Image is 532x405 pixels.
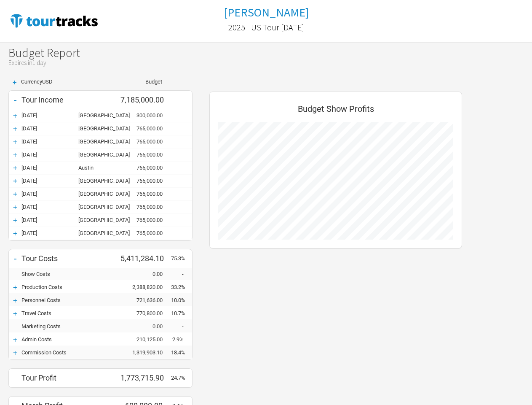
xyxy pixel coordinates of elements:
[120,323,171,329] div: 0.00
[9,216,21,224] div: +
[120,204,171,210] div: 765,000.00
[120,297,171,303] div: 721,636.00
[9,111,21,120] div: +
[21,373,120,382] div: Tour Profit
[9,348,21,357] div: +
[228,19,304,36] a: 2025 - US Tour [DATE]
[120,125,171,132] div: 765,000.00
[8,59,532,67] div: Expires in 1 day
[21,349,120,356] div: Commission Costs
[120,79,162,84] div: Budget
[228,23,304,32] h2: 2025 - US Tour [DATE]
[171,271,192,277] div: -
[224,5,309,20] h1: [PERSON_NAME]
[120,217,171,223] div: 765,000.00
[120,336,171,343] div: 210,125.00
[120,151,171,158] div: 765,000.00
[171,297,192,303] div: 10.0%
[9,138,21,146] div: +
[21,230,78,236] div: 15-Nov-25
[21,78,53,85] span: Currency USD
[21,191,78,197] div: 11-Nov-25
[21,125,78,132] div: 31-Oct-25
[21,165,78,171] div: 06-Nov-25
[9,190,21,198] div: +
[171,284,192,290] div: 33.2%
[21,323,120,329] div: Marketing Costs
[78,178,120,184] div: San Diego
[21,284,120,290] div: Production Costs
[21,297,120,303] div: Personnel Costs
[120,112,171,119] div: 300,000.00
[120,373,171,382] div: 1,773,715.90
[120,349,171,356] div: 1,319,903.10
[21,217,78,223] div: 14-Nov-25
[9,151,21,159] div: +
[120,310,171,316] div: 770,800.00
[21,271,120,277] div: Show Costs
[120,191,171,197] div: 765,000.00
[78,165,120,171] div: Austin
[120,95,171,104] div: 7,185,000.00
[78,125,120,132] div: Brooklyn
[120,230,171,236] div: 765,000.00
[21,138,78,145] div: 01-Nov-25
[21,151,78,158] div: 03-Nov-25
[120,254,171,263] div: 5,411,284.10
[21,95,120,104] div: Tour Income
[9,203,21,211] div: +
[224,6,309,19] a: [PERSON_NAME]
[9,335,21,344] div: +
[120,165,171,171] div: 765,000.00
[9,229,21,238] div: +
[120,138,171,145] div: 765,000.00
[78,191,120,197] div: Los Angeles
[120,178,171,184] div: 765,000.00
[171,255,192,262] div: 75.3%
[218,100,453,122] div: Budget Show Profits
[78,151,120,158] div: Chicago
[171,336,192,343] div: 2.9%
[21,204,78,210] div: 12-Nov-25
[78,112,120,119] div: Boston
[8,46,532,66] h1: Budget Report
[8,79,21,86] div: +
[9,164,21,172] div: +
[21,254,120,263] div: Tour Costs
[21,336,120,343] div: Admin Costs
[21,112,78,119] div: 29-Oct-25
[171,323,192,329] div: -
[9,253,21,265] div: -
[9,124,21,133] div: +
[171,349,192,356] div: 18.4%
[9,94,21,106] div: -
[21,310,120,316] div: Travel Costs
[9,309,21,318] div: +
[9,283,21,292] div: +
[21,178,78,184] div: 09-Nov-25
[171,375,192,381] div: 24.7%
[120,284,171,290] div: 2,388,820.00
[78,204,120,210] div: Los Angeles
[78,230,120,236] div: Oakland
[9,296,21,305] div: +
[78,217,120,223] div: Oakland
[8,12,99,29] img: TourTracks
[120,271,171,277] div: 0.00
[171,310,192,316] div: 10.7%
[78,138,120,145] div: Brooklyn
[9,177,21,185] div: +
